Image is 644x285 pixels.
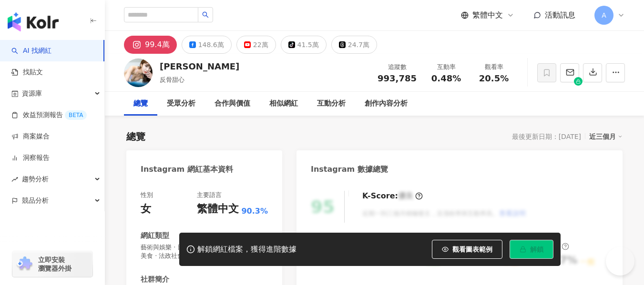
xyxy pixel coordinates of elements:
[378,62,417,72] div: 追蹤數
[428,62,464,72] div: 互動率
[253,38,268,51] div: 22萬
[479,74,509,83] span: 20.5%
[202,11,209,18] span: search
[452,246,492,253] span: 觀看圖表範例
[160,76,184,83] span: 反骨甜心
[141,164,233,175] div: Instagram 網紅基本資料
[589,130,623,143] div: 近三個月
[432,240,502,259] button: 觀看圖表範例
[141,231,169,241] div: 網紅類型
[22,190,49,211] span: 競品分析
[281,36,327,54] button: 41.5萬
[602,10,606,20] span: A
[431,74,461,83] span: 0.48%
[167,98,195,109] div: 受眾分析
[126,130,145,143] div: 總覽
[378,73,417,83] span: 993,785
[348,38,369,51] div: 24.7萬
[472,10,503,20] span: 繁體中文
[11,153,50,163] a: 洞察報告
[512,133,581,140] div: 最後更新日期：[DATE]
[510,240,553,259] button: 解鎖
[8,12,59,31] img: logo
[141,202,151,216] div: 女
[11,176,18,183] span: rise
[545,10,575,20] span: 活動訊息
[197,245,296,255] div: 解鎖網紅檔案，獲得進階數據
[11,110,87,120] a: 效益預測報告BETA
[362,191,423,201] div: K-Score :
[11,68,43,77] a: 找貼文
[22,168,49,190] span: 趨勢分析
[38,256,72,273] span: 立即安裝 瀏覽器外掛
[182,36,232,54] button: 148.6萬
[22,83,42,104] span: 資源庫
[197,191,222,199] div: 主要語言
[365,98,408,109] div: 創作內容分析
[236,36,276,54] button: 22萬
[145,38,170,51] div: 99.4萬
[476,62,512,72] div: 觀看率
[198,38,224,51] div: 148.6萬
[124,59,153,87] img: KOL Avatar
[15,256,34,272] img: chrome extension
[12,251,92,277] a: chrome extension立即安裝 瀏覽器外掛
[11,132,50,141] a: 商案媒合
[311,164,388,175] div: Instagram 數據總覽
[331,36,377,54] button: 24.7萬
[269,98,298,109] div: 相似網紅
[133,98,148,109] div: 總覽
[215,98,250,109] div: 合作與價值
[124,36,177,54] button: 99.4萬
[317,98,346,109] div: 互動分析
[197,202,239,216] div: 繁體中文
[141,275,169,285] div: 社群簡介
[297,38,319,51] div: 41.5萬
[141,191,153,199] div: 性別
[11,46,51,56] a: searchAI 找網紅
[160,60,239,72] div: [PERSON_NAME]
[241,206,268,216] span: 90.3%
